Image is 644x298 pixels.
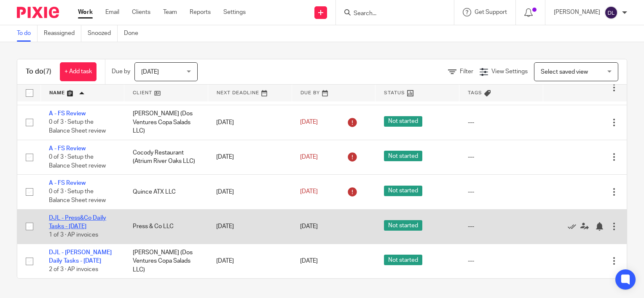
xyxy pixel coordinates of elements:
a: Clients [132,8,150,16]
a: A - FS Review [49,180,86,186]
a: DJL - Press&Co Daily Tasks - [DATE] [49,215,106,229]
td: [DATE] [208,140,292,174]
td: [PERSON_NAME] (Dos Ventures Copa Salads LLC) [124,244,208,278]
span: [DATE] [141,69,159,75]
span: [DATE] [300,120,318,125]
span: [DATE] [300,189,318,195]
p: Due by [112,67,130,76]
a: Snoozed [88,25,118,42]
td: [DATE] [208,244,292,278]
span: Not started [384,116,422,127]
span: [DATE] [300,223,318,229]
span: 2 of 3 · AP invoices [49,267,98,273]
a: Done [124,25,145,42]
input: Search [353,10,429,18]
span: (7) [43,68,51,75]
span: Tags [468,90,482,95]
img: Pixie [17,7,59,18]
div: --- [468,257,535,265]
a: A - FS Review [49,111,86,117]
div: --- [468,118,535,127]
span: Not started [384,151,422,161]
a: + Add task [60,62,97,81]
span: Not started [384,255,422,265]
span: Get Support [475,9,507,15]
a: To do [17,25,38,42]
div: --- [468,188,535,196]
span: [DATE] [300,154,318,160]
p: [PERSON_NAME] [554,8,600,16]
a: Email [105,8,119,16]
td: [DATE] [208,209,292,244]
span: 0 of 3 · Setup the Balance Sheet review [49,120,106,134]
span: Select saved view [541,69,588,75]
td: [DATE] [208,175,292,209]
a: DJL - [PERSON_NAME] Daily Tasks - [DATE] [49,250,112,264]
span: Not started [384,186,422,196]
div: --- [468,222,535,231]
a: A - FS Review [49,146,86,152]
h1: To do [26,67,51,76]
a: Mark as done [568,222,580,231]
span: 0 of 3 · Setup the Balance Sheet review [49,189,106,204]
td: [DATE] [208,105,292,140]
td: Quince ATX LLC [124,175,208,209]
td: Press & Co LLC [124,209,208,244]
td: [PERSON_NAME] (Dos Ventures Copa Salads LLC) [124,105,208,140]
span: Filter [460,69,473,74]
a: Work [78,8,93,16]
span: View Settings [491,69,528,74]
span: 1 of 3 · AP invoices [49,232,98,238]
span: 0 of 3 · Setup the Balance Sheet review [49,154,106,169]
span: Not started [384,220,422,231]
td: Cocody Restaurant (Atrium River Oaks LLC) [124,140,208,174]
span: [DATE] [300,258,318,264]
a: Settings [223,8,246,16]
img: svg%3E [604,6,618,19]
a: Team [163,8,177,16]
a: Reassigned [44,25,81,42]
a: Reports [190,8,211,16]
div: --- [468,153,535,161]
